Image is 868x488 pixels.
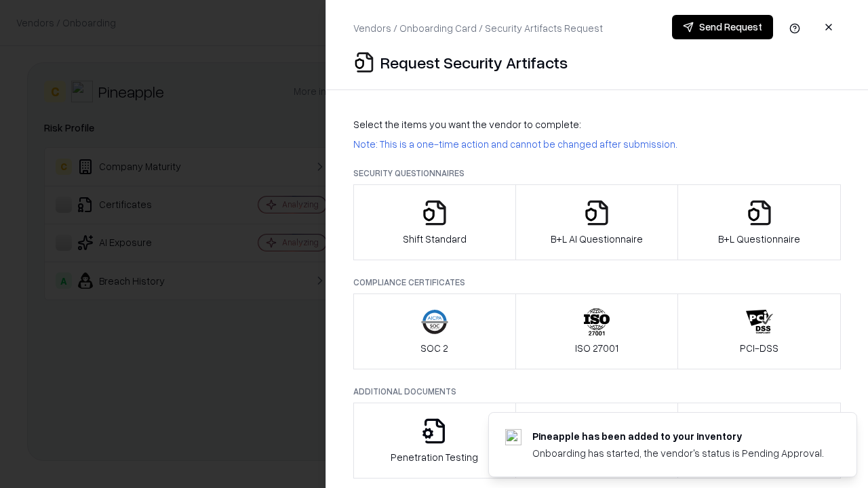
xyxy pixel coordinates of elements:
[672,15,773,39] button: Send Request
[505,429,521,445] img: pineappleenergy.com
[551,232,643,246] p: B+L AI Questionnaire
[353,386,841,397] p: Additional Documents
[677,293,841,369] button: PCI-DSS
[403,232,467,246] p: Shift Standard
[532,446,824,460] div: Onboarding has started, the vendor's status is Pending Approval.
[353,277,841,288] p: Compliance Certificates
[353,137,841,151] p: Note: This is a one-time action and cannot be changed after submission.
[677,403,841,479] button: Data Processing Agreement
[532,429,824,443] div: Pineapple has been added to your inventory
[353,293,516,369] button: SOC 2
[380,52,568,73] p: Request Security Artifacts
[677,184,841,260] button: B+L Questionnaire
[718,232,800,246] p: B+L Questionnaire
[353,184,516,260] button: Shift Standard
[353,167,841,179] p: Security Questionnaires
[515,293,679,369] button: ISO 27001
[353,403,516,479] button: Penetration Testing
[515,403,679,479] button: Privacy Policy
[353,21,603,35] p: Vendors / Onboarding Card / Security Artifacts Request
[391,450,478,464] p: Penetration Testing
[575,341,618,355] p: ISO 27001
[353,117,841,131] p: Select the items you want the vendor to complete:
[515,184,679,260] button: B+L AI Questionnaire
[740,341,778,355] p: PCI-DSS
[420,341,448,355] p: SOC 2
